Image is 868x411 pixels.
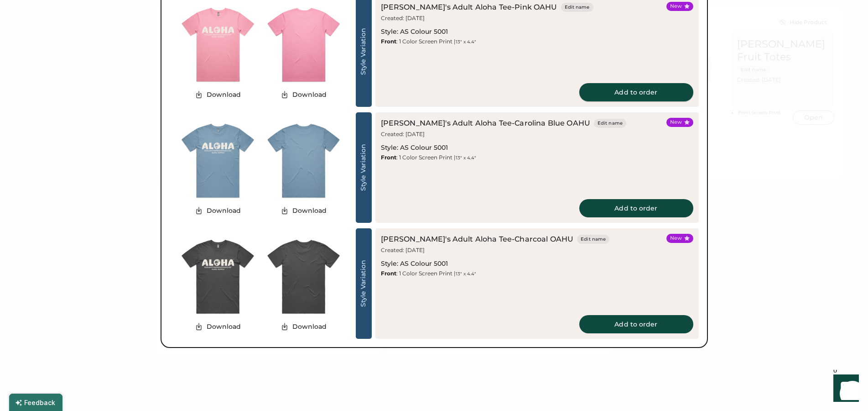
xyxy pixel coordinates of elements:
[381,154,476,161] div: : 1 Color Screen Print |
[381,259,448,269] div: Style: AS Colour 5001
[381,38,476,45] div: : 1 Color Screen Print |
[381,118,591,129] div: [PERSON_NAME]'s Adult Aloha Tee-Carolina Blue OAHU
[261,118,347,204] img: generate-image
[579,199,693,217] button: Add to order
[189,320,247,333] button: Download
[381,15,426,22] div: Created: [DATE]
[670,119,682,126] div: New
[670,3,682,10] div: New
[381,247,426,254] div: Created: [DATE]
[381,27,448,37] div: Style: AS Colour 5001
[594,119,626,128] button: Edit name
[359,133,368,202] div: Style Variation
[381,154,396,161] strong: Front
[381,270,476,277] div: : 1 Color Screen Print |
[189,88,247,101] button: Download
[456,271,476,277] font: 13" x 4.4"
[275,320,333,333] button: Download
[275,204,333,217] button: Download
[381,234,574,245] div: [PERSON_NAME]'s Adult Aloha Tee-Charcoal OAHU
[381,131,426,138] div: Created: [DATE]
[275,88,333,101] button: Download
[825,370,864,409] iframe: Front Chat
[577,235,609,244] button: Edit name
[670,235,682,242] div: New
[579,83,693,101] button: Add to order
[175,2,261,88] img: generate-image
[261,2,347,88] img: generate-image
[579,315,693,333] button: Add to order
[561,3,593,12] button: Edit name
[175,234,261,320] img: generate-image
[359,249,368,318] div: Style Variation
[381,270,396,277] strong: Front
[359,17,368,86] div: Style Variation
[456,155,476,161] font: 13" x 4.4"
[261,234,347,320] img: generate-image
[381,143,448,153] div: Style: AS Colour 5001
[456,39,476,45] font: 13" x 4.4"
[381,38,396,45] strong: Front
[381,2,557,13] div: [PERSON_NAME]'s Adult Aloha Tee-Pink OAHU
[189,204,247,217] button: Download
[175,118,261,204] img: generate-image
